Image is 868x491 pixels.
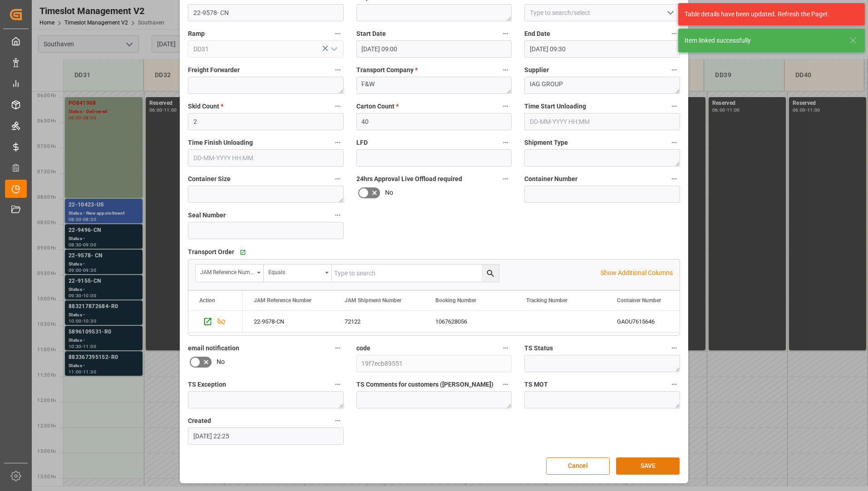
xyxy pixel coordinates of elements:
span: Time Finish Unloading [188,138,253,147]
span: No [385,188,393,197]
span: JAM Shipment Number [345,297,401,304]
div: Item linked successfully [685,36,841,45]
button: TS MOT [668,378,680,390]
button: Freight Forwarder [332,64,344,76]
span: Shipment Type [524,138,568,147]
span: JAM Reference Number [254,297,311,304]
button: Supplier [668,64,680,76]
button: Start Date [500,28,512,39]
button: open menu [326,42,340,56]
p: Show Additional Columns [601,268,673,278]
span: LFD [356,138,368,147]
span: Transport Company [356,65,418,75]
button: code [500,342,512,354]
button: Container Number [668,173,680,185]
button: open menu [196,265,264,282]
button: Carton Count * [500,100,512,112]
button: Transport Company * [500,64,512,76]
span: Seal Number [188,211,226,220]
span: Container Size [188,174,231,184]
textarea: IAG GROUP [524,77,680,94]
span: TS Comments for customers ([PERSON_NAME]) [356,380,493,389]
button: TS Exception [332,378,344,390]
input: Type to search/select [524,4,680,21]
span: Container Number [524,174,577,184]
input: DD-MM-YYYY HH:MM [356,40,512,58]
div: Table details have been updated. Refresh the Page!. [685,10,852,19]
div: 72122 [334,311,424,332]
button: Container Size [332,173,344,185]
button: email notification [332,342,344,354]
div: JAM Reference Number [200,266,254,276]
span: Booking Number [435,297,476,304]
button: Ramp [332,28,344,39]
span: Container Number [617,297,661,304]
span: Supplier [524,65,549,75]
div: Action [199,297,215,304]
span: TS Exception [188,380,226,389]
button: Created [332,415,344,427]
span: Skid Count [188,102,223,111]
span: Carton Count [356,102,399,111]
div: 22-9578-CN [243,311,334,332]
input: DD-MM-YYYY HH:MM [524,40,680,58]
button: Time Start Unloading [668,100,680,112]
span: TS Status [524,344,553,353]
span: 24hrs Approval Live Offload required [356,174,462,184]
button: Cancel [546,457,610,475]
span: Time Start Unloading [524,102,586,111]
input: Type to search [332,265,499,282]
span: Start Date [356,29,386,39]
span: email notification [188,344,239,353]
span: End Date [524,29,550,39]
button: 24hrs Approval Live Offload required [500,173,512,185]
div: 1067628056 [424,311,515,332]
div: Press SPACE to select this row. [188,311,243,333]
span: Ramp [188,29,205,39]
span: TS MOT [524,380,548,389]
span: Transport Order [188,247,234,257]
input: Type to search/select [188,40,344,58]
button: TS Status [668,342,680,354]
button: End Date [668,28,680,39]
span: Freight Forwarder [188,65,240,75]
button: LFD [500,137,512,148]
span: Tracking Number [526,297,567,304]
span: code [356,344,370,353]
div: Equals [268,266,322,276]
button: TS Comments for customers ([PERSON_NAME]) [500,378,512,390]
button: Skid Count * [332,100,344,112]
span: No [217,357,225,367]
button: SAVE [616,457,680,475]
button: Seal Number [332,209,344,221]
textarea: F&W [356,77,512,94]
input: DD-MM-YYYY HH:MM [188,149,344,167]
span: Created [188,416,211,426]
input: DD-MM-YYYY HH:MM [188,427,344,445]
button: open menu [264,265,332,282]
button: open menu [663,6,676,20]
div: GAOU7615646 [606,311,697,332]
input: DD-MM-YYYY HH:MM [524,113,680,130]
button: Time Finish Unloading [332,137,344,148]
button: search button [482,265,499,282]
button: Shipment Type [668,137,680,148]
